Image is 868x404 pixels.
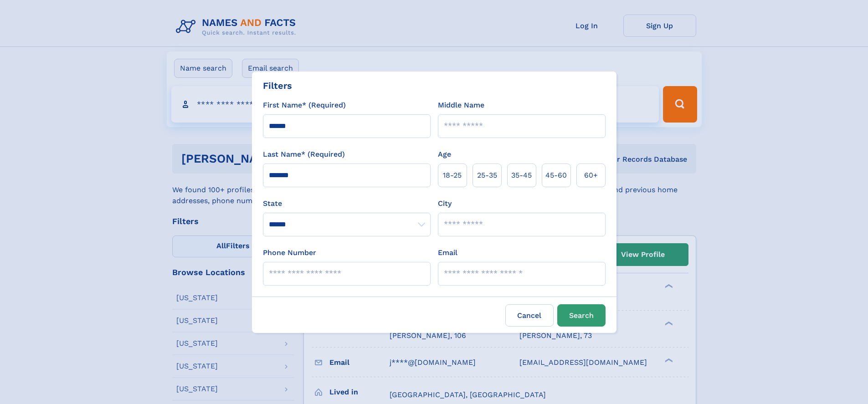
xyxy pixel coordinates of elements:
button: Search [557,304,606,327]
label: Phone Number [263,247,316,258]
label: Email [438,247,457,258]
span: 45‑60 [545,170,567,181]
label: First Name* (Required) [263,100,346,111]
label: State [263,198,431,209]
div: Filters [263,79,292,92]
label: City [438,198,452,209]
span: 35‑45 [511,170,532,181]
label: Last Name* (Required) [263,149,345,160]
label: Cancel [505,304,554,327]
span: 18‑25 [443,170,462,181]
label: Age [438,149,451,160]
span: 60+ [584,170,598,181]
span: 25‑35 [477,170,497,181]
label: Middle Name [438,100,484,111]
